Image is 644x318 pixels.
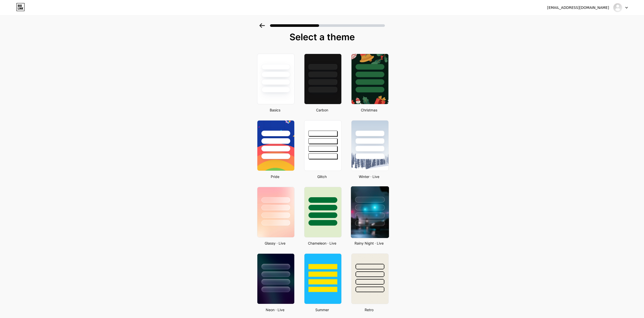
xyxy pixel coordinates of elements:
div: Christmas [350,107,389,113]
div: Glassy · Live [256,241,295,246]
div: Summer [303,307,342,312]
div: Neon · Live [256,307,295,312]
div: Winter · Live [350,174,389,179]
div: Carbon [303,107,342,113]
div: Pride [256,174,295,179]
img: rainy_night.jpg [351,186,389,238]
div: Glitch [303,174,342,179]
img: cj996001 [613,3,622,12]
div: Select a theme [255,32,389,42]
div: Rainy Night · Live [350,241,389,246]
div: [EMAIL_ADDRESS][DOMAIN_NAME] [547,5,609,10]
div: Chameleon · Live [303,241,342,246]
div: Retro [350,307,389,312]
div: Basics [256,107,295,113]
